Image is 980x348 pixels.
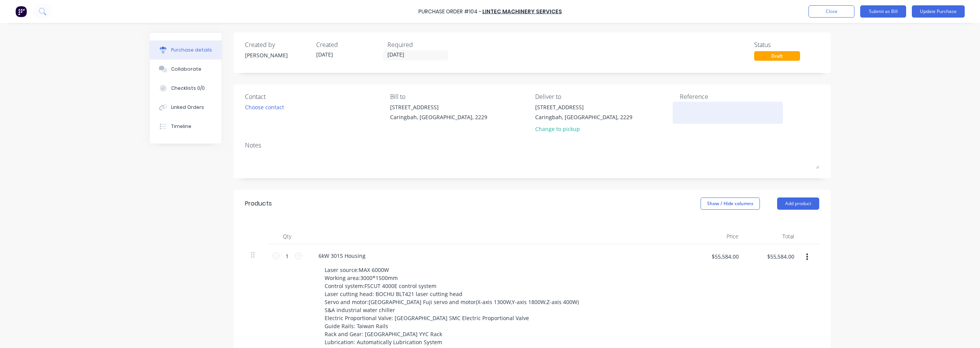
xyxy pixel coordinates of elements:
[535,103,632,111] div: [STREET_ADDRESS]
[245,92,384,101] div: Contact
[535,125,632,133] div: Change to pickup
[390,103,487,111] div: [STREET_ADDRESS]
[387,40,452,49] div: Required
[777,197,819,210] button: Add product
[150,60,222,79] button: Collaborate
[680,92,819,101] div: Reference
[535,113,632,121] div: Caringbah, [GEOGRAPHIC_DATA], 2229
[245,103,284,111] div: Choose contact
[171,123,191,130] div: Timeline
[912,5,965,18] button: Update Purchase
[418,8,482,16] div: Purchase Order #104 -
[745,229,800,244] div: Total
[171,85,205,92] div: Checklists 0/0
[689,229,745,244] div: Price
[150,117,222,136] button: Timeline
[150,98,222,117] button: Linked Orders
[390,92,529,101] div: Bill to
[701,197,760,210] button: Show / Hide columns
[245,51,310,59] div: [PERSON_NAME]
[150,79,222,98] button: Checklists 0/0
[482,8,562,15] a: Lintec Machinery Services
[245,141,819,150] div: Notes
[754,40,819,49] div: Status
[171,104,204,111] div: Linked Orders
[312,250,372,261] div: 6kW 3015 Housing
[171,66,201,73] div: Collaborate
[316,40,381,49] div: Created
[390,113,487,121] div: Caringbah, [GEOGRAPHIC_DATA], 2229
[754,51,800,61] div: Draft
[808,5,854,18] button: Close
[245,40,310,49] div: Created by
[15,6,27,17] img: Factory
[171,47,212,53] div: Purchase details
[860,5,906,18] button: Submit as Bill
[268,229,306,244] div: Qty
[245,199,272,208] div: Products
[150,40,222,60] button: Purchase details
[535,92,675,101] div: Deliver to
